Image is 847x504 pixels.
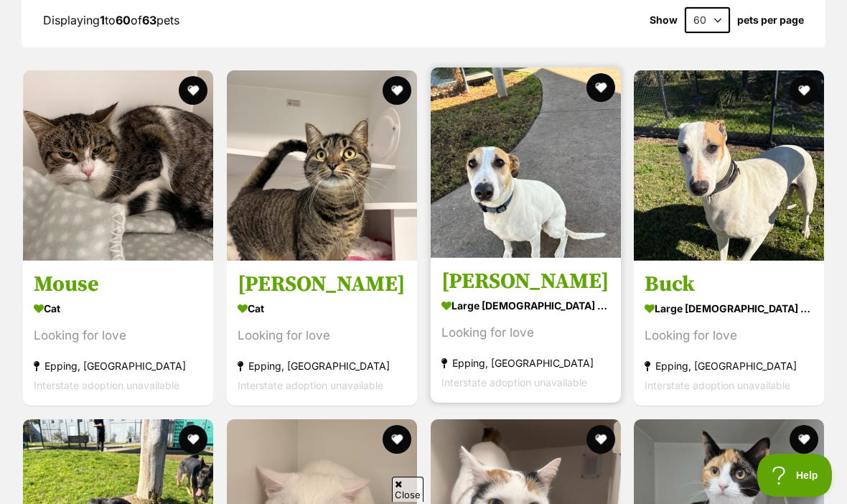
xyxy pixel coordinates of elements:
[645,356,813,375] div: Epping, [GEOGRAPHIC_DATA]
[586,425,614,454] button: favourite
[23,260,213,406] a: Mouse Cat Looking for love Epping, [GEOGRAPHIC_DATA] Interstate adoption unavailable favourite
[441,323,610,342] div: Looking for love
[790,76,818,105] button: favourite
[238,326,406,345] div: Looking for love
[650,14,678,26] span: Show
[645,379,790,391] span: Interstate adoption unavailable
[34,326,202,345] div: Looking for love
[645,326,813,345] div: Looking for love
[34,379,179,391] span: Interstate adoption unavailable
[34,298,202,319] div: Cat
[238,271,406,298] h3: [PERSON_NAME]
[645,298,813,319] div: large [DEMOGRAPHIC_DATA] Dog
[238,356,406,375] div: Epping, [GEOGRAPHIC_DATA]
[43,13,179,27] span: Displaying to of pets
[227,70,417,261] img: Tabatha
[645,271,813,298] h3: Buck
[34,271,202,298] h3: Mouse
[34,356,202,375] div: Epping, [GEOGRAPHIC_DATA]
[116,13,131,27] strong: 60
[586,73,614,102] button: favourite
[238,379,383,391] span: Interstate adoption unavailable
[23,70,213,261] img: Mouse
[737,14,804,26] label: pets per page
[179,76,207,105] button: favourite
[227,260,417,406] a: [PERSON_NAME] Cat Looking for love Epping, [GEOGRAPHIC_DATA] Interstate adoption unavailable favo...
[142,13,156,27] strong: 63
[790,425,818,454] button: favourite
[634,260,824,406] a: Buck large [DEMOGRAPHIC_DATA] Dog Looking for love Epping, [GEOGRAPHIC_DATA] Interstate adoption ...
[238,298,406,319] div: Cat
[179,425,207,454] button: favourite
[392,477,423,502] span: Close
[757,454,833,497] iframe: Help Scout Beacon - Open
[383,76,411,105] button: favourite
[100,13,105,27] strong: 1
[441,353,610,373] div: Epping, [GEOGRAPHIC_DATA]
[431,67,621,258] img: Bonnie
[441,295,610,316] div: large [DEMOGRAPHIC_DATA] Dog
[383,425,411,454] button: favourite
[431,257,621,403] a: [PERSON_NAME] large [DEMOGRAPHIC_DATA] Dog Looking for love Epping, [GEOGRAPHIC_DATA] Interstate ...
[441,376,587,388] span: Interstate adoption unavailable
[634,70,824,261] img: Buck
[441,268,610,295] h3: [PERSON_NAME]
